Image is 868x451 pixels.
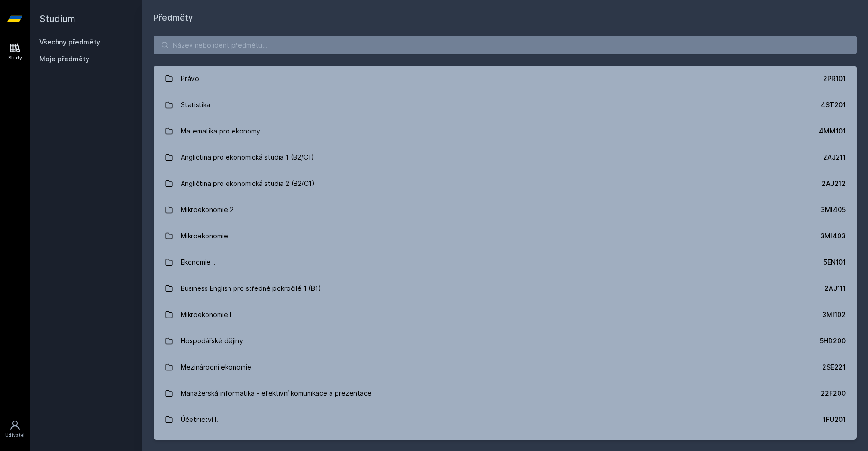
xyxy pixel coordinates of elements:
[824,284,846,293] div: 2AJ111
[181,122,260,140] div: Matematika pro ekonomy
[822,179,846,188] div: 2AJ212
[823,415,846,424] div: 1FU201
[154,223,857,249] a: Mikroekonomie 3MI403
[39,54,89,64] span: Moje předměty
[181,96,210,114] div: Statistika
[181,410,218,429] div: Účetnictví I.
[2,37,28,66] a: Study
[154,36,857,54] input: Název nebo ident předmětu…
[154,249,857,275] a: Ekonomie I. 5EN101
[822,362,846,372] div: 2SE221
[821,389,846,398] div: 22F200
[154,197,857,223] a: Mikroekonomie 2 3MI405
[154,354,857,380] a: Mezinárodní ekonomie 2SE221
[154,275,857,302] a: Business English pro středně pokročilé 1 (B1) 2AJ111
[181,148,314,167] div: Angličtina pro ekonomická studia 1 (B2/C1)
[154,92,857,118] a: Statistika 4ST201
[820,336,846,346] div: 5HD200
[181,305,231,324] div: Mikroekonomie I
[820,231,846,241] div: 3MI403
[824,258,846,267] div: 5EN101
[822,310,846,319] div: 3MI102
[154,328,857,354] a: Hospodářské dějiny 5HD200
[819,126,846,136] div: 4MM101
[823,153,846,162] div: 2AJ211
[5,432,25,439] div: Uživatel
[181,384,372,403] div: Manažerská informatika - efektivní komunikace a prezentace
[823,74,846,83] div: 2PR101
[154,144,857,170] a: Angličtina pro ekonomická studia 1 (B2/C1) 2AJ211
[821,205,846,214] div: 3MI405
[154,302,857,328] a: Mikroekonomie I 3MI102
[2,415,28,444] a: Uživatel
[39,38,100,46] a: Všechny předměty
[181,253,216,272] div: Ekonomie I.
[154,11,857,24] h1: Předměty
[821,100,846,110] div: 4ST201
[181,227,228,245] div: Mikroekonomie
[181,279,321,298] div: Business English pro středně pokročilé 1 (B1)
[154,66,857,92] a: Právo 2PR101
[154,407,857,433] a: Účetnictví I. 1FU201
[181,200,234,219] div: Mikroekonomie 2
[8,54,22,61] div: Study
[181,69,199,88] div: Právo
[154,118,857,144] a: Matematika pro ekonomy 4MM101
[154,380,857,407] a: Manažerská informatika - efektivní komunikace a prezentace 22F200
[181,358,251,377] div: Mezinárodní ekonomie
[181,174,315,193] div: Angličtina pro ekonomická studia 2 (B2/C1)
[154,170,857,197] a: Angličtina pro ekonomická studia 2 (B2/C1) 2AJ212
[181,332,243,350] div: Hospodářské dějiny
